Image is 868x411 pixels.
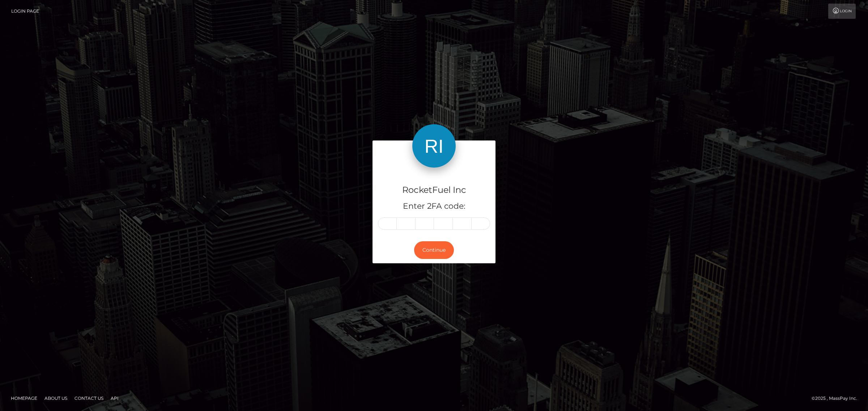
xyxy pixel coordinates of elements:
img: RocketFuel Inc [412,124,456,168]
a: Homepage [8,393,40,404]
a: Contact Us [72,393,106,404]
h4: RocketFuel Inc [378,184,490,196]
button: Continue [414,241,454,259]
a: About Us [42,393,70,404]
a: API [108,393,122,404]
a: Login Page [11,4,39,19]
div: © 2025 , MassPay Inc. [812,394,863,402]
a: Login [828,4,856,19]
h5: Enter 2FA code: [378,201,490,212]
